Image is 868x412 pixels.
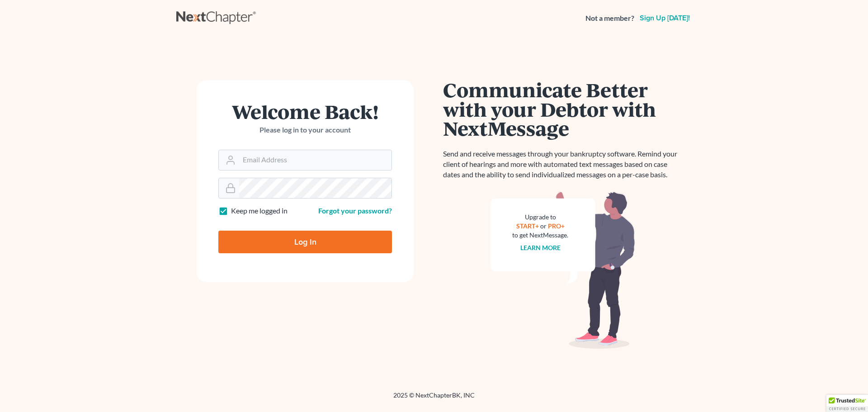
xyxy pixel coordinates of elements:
[176,391,692,407] div: 2025 © NextChapterBK, INC
[548,222,565,230] a: PRO+
[638,14,692,22] a: Sign up [DATE]!
[443,80,683,138] h1: Communicate Better with your Debtor with NextMessage
[239,150,392,170] input: Email Address
[540,222,547,230] span: or
[826,395,868,412] div: TrustedSite Certified
[218,102,392,121] h1: Welcome Back!
[585,13,634,24] strong: Not a member?
[318,206,392,215] a: Forgot your password?
[218,125,392,135] p: Please log in to your account
[512,231,568,240] div: to get NextMessage.
[443,149,683,180] p: Send and receive messages through your bankruptcy software. Remind your client of hearings and mo...
[512,213,568,222] div: Upgrade to
[516,222,539,230] a: START+
[218,231,392,253] input: Log In
[520,244,561,251] a: Learn more
[231,206,288,216] label: Keep me logged in
[491,191,635,349] img: nextmessage_bg-59042aed3d76b12b5cd301f8e5b87938c9018125f34e5fa2b7a6b67550977c72.svg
